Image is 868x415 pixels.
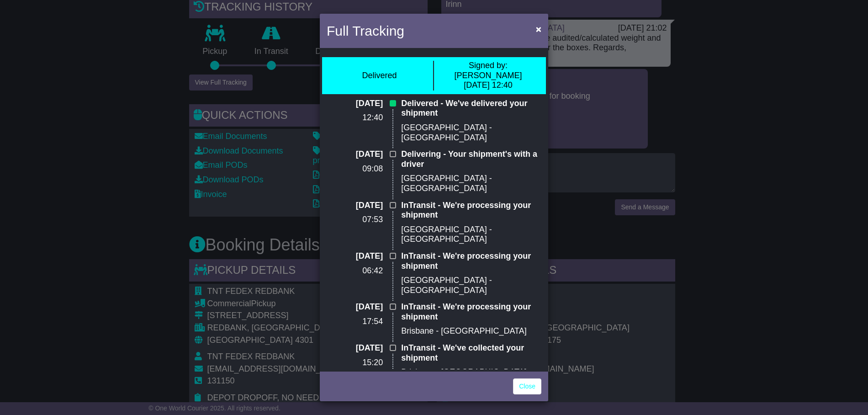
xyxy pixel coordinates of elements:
p: [DATE] [327,149,383,160]
p: [DATE] [327,302,383,312]
p: [GEOGRAPHIC_DATA] - [GEOGRAPHIC_DATA] [401,276,541,295]
span: Signed by: [469,61,508,70]
p: InTransit - We've collected your shipment [401,343,541,363]
p: InTransit - We're processing your shipment [401,251,541,271]
p: 07:53 [327,215,383,225]
p: [DATE] [327,99,383,109]
p: [GEOGRAPHIC_DATA] - [GEOGRAPHIC_DATA] [401,225,541,245]
p: [GEOGRAPHIC_DATA] - [GEOGRAPHIC_DATA] [401,174,541,193]
p: [DATE] [327,201,383,211]
p: 12:40 [327,113,383,123]
p: Brisbane - [GEOGRAPHIC_DATA] [401,326,541,336]
p: Delivering - Your shipment's with a driver [401,149,541,169]
p: [DATE] [327,343,383,353]
div: [PERSON_NAME] [DATE] 12:40 [439,61,538,90]
h4: Full Tracking [327,21,404,41]
p: Delivered - We've delivered your shipment [401,99,541,118]
p: InTransit - We're processing your shipment [401,201,541,220]
button: Close [531,20,546,38]
p: InTransit - We're processing your shipment [401,302,541,322]
p: 15:20 [327,358,383,368]
p: [DATE] [327,251,383,261]
p: [GEOGRAPHIC_DATA] - [GEOGRAPHIC_DATA] [401,123,541,143]
p: Brisbane - [GEOGRAPHIC_DATA] [401,367,541,378]
span: × [536,24,541,34]
a: Close [513,378,541,394]
p: 09:08 [327,164,383,174]
p: 06:42 [327,266,383,276]
p: 17:54 [327,317,383,327]
div: Delivered [362,71,397,81]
